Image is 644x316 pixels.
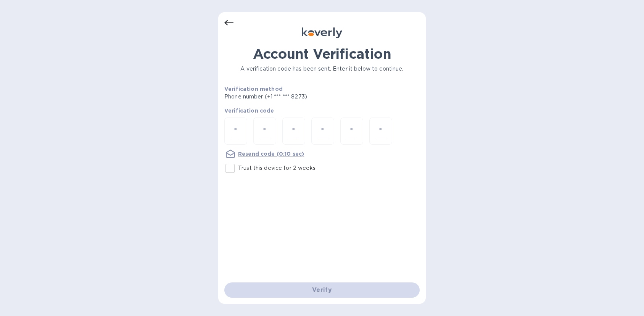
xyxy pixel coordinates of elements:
[224,107,420,114] p: Verification code
[238,151,304,157] u: Resend code (0:10 sec)
[224,93,365,101] p: Phone number (+1 *** *** 8273)
[224,46,420,62] h1: Account Verification
[224,65,420,73] p: A verification code has been sent. Enter it below to continue.
[238,164,316,172] p: Trust this device for 2 weeks
[224,86,283,92] b: Verification method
